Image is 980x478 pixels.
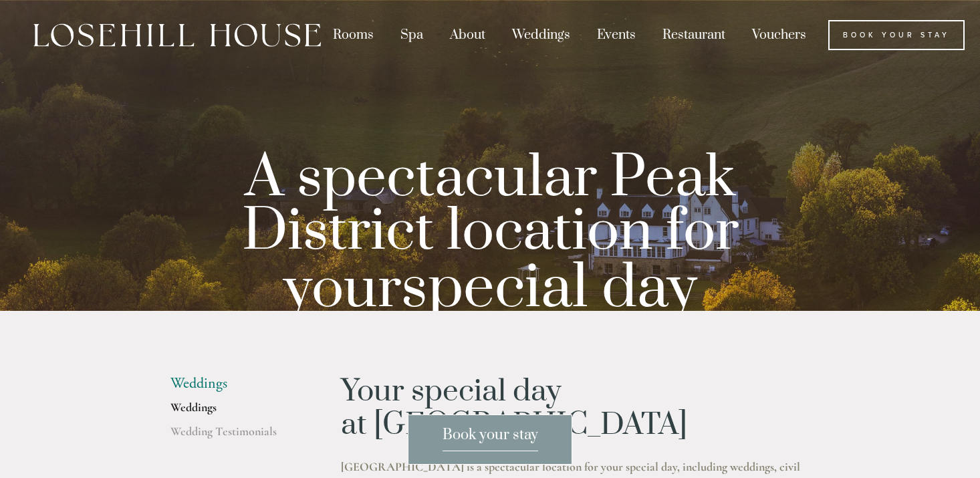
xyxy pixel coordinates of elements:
strong: special day [401,251,697,326]
div: Restaurant [650,20,737,50]
div: Rooms [321,20,386,50]
div: About [438,20,497,50]
p: A spectacular Peak District location for your [192,152,788,320]
div: Spa [388,20,435,50]
a: Book Your Stay [828,20,965,50]
div: Weddings [500,20,582,50]
div: Events [585,20,648,50]
a: Vouchers [740,20,818,50]
img: Losehill House [33,23,321,47]
li: Weddings [170,375,298,392]
a: Weddings [170,400,298,424]
a: Book your stay [408,414,572,465]
span: Book your stay [443,426,538,451]
h1: Your special day at [GEOGRAPHIC_DATA] [341,375,810,443]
